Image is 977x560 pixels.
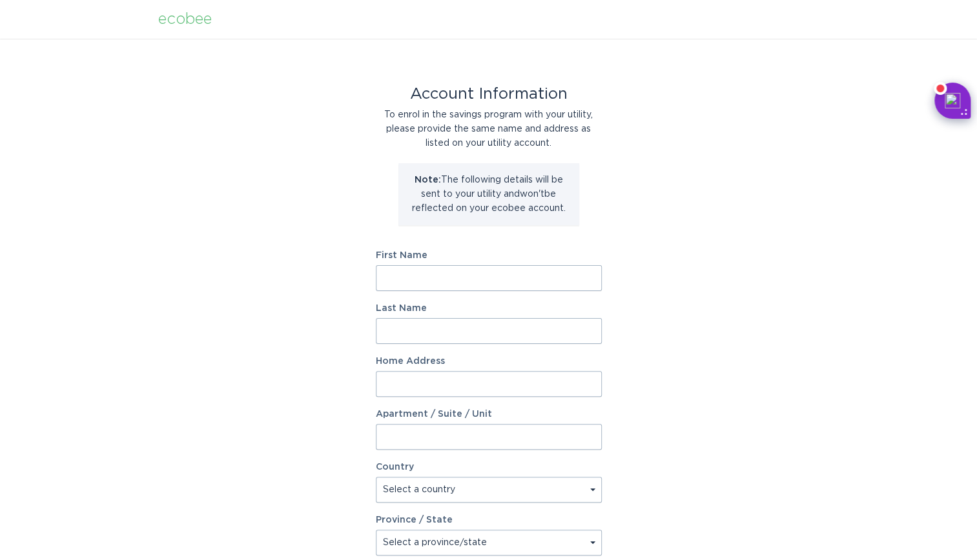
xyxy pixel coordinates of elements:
div: Account Information [376,87,602,101]
label: Home Address [376,357,602,366]
p: The following details will be sent to your utility and won't be reflected on your ecobee account. [408,173,570,215]
label: Country [376,463,414,472]
strong: Note: [415,175,441,185]
label: Apartment / Suite / Unit [376,410,602,419]
div: To enrol in the savings program with your utility, please provide the same name and address as li... [376,108,602,150]
label: First Name [376,251,602,260]
label: Province / State [376,515,453,525]
label: Last Name [376,304,602,313]
div: ecobee [158,12,212,26]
